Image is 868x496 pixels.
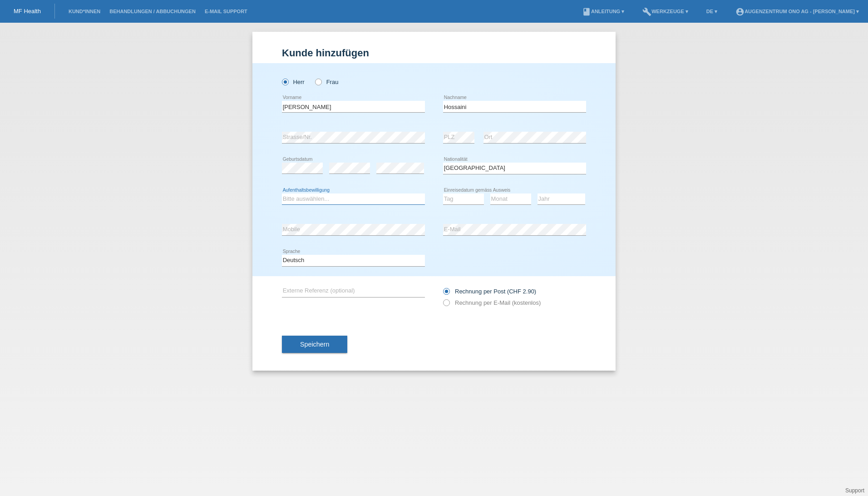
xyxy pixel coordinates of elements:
a: account_circleAugenzentrum ONO AG - [PERSON_NAME] ▾ [731,9,863,14]
input: Rechnung per E-Mail (kostenlos) [443,299,449,311]
input: Frau [315,79,321,84]
i: book [582,7,591,16]
a: Support [845,487,864,494]
label: Herr [282,79,305,85]
input: Herr [282,79,288,84]
label: Rechnung per E-Mail (kostenlos) [443,299,541,306]
a: Behandlungen / Abbuchungen [105,9,200,14]
h1: Kunde hinzufügen [282,47,586,59]
label: Rechnung per Post (CHF 2.90) [443,288,536,295]
a: bookAnleitung ▾ [577,9,629,14]
a: Kund*innen [64,9,105,14]
label: Frau [315,79,338,85]
a: E-Mail Support [200,9,252,14]
i: build [642,7,651,16]
span: Speichern [300,341,329,348]
a: DE ▾ [702,9,722,14]
i: account_circle [735,7,745,16]
a: MF Health [14,8,41,15]
a: buildWerkzeuge ▾ [638,9,693,14]
input: Rechnung per Post (CHF 2.90) [443,288,449,299]
button: Speichern [282,336,347,353]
